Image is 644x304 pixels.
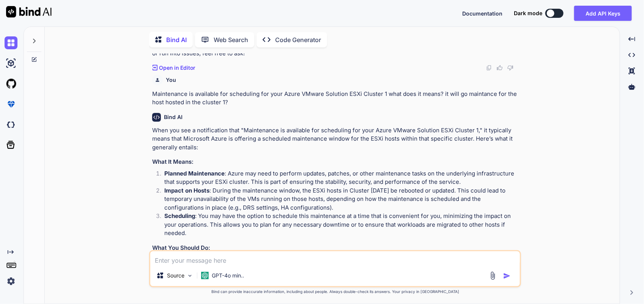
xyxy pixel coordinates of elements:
[187,273,193,279] img: Pick Models
[486,65,492,71] img: copy
[507,65,513,71] img: dislike
[152,90,520,107] p: Maintenance is available for scheduling for your Azure VMware Solution ESXi Cluster 1 what does i...
[462,10,502,17] span: Documentation
[462,9,502,17] button: Documentation
[201,272,209,279] img: GPT-4o mini
[164,170,225,177] strong: Planned Maintenance
[5,77,17,90] img: githubLight
[5,275,17,288] img: settings
[149,289,521,295] p: Bind can provide inaccurate information, including about people. Always double-check its answers....
[497,65,503,71] img: like
[164,169,520,186] p: : Azure may need to perform updates, patches, or other maintenance tasks on the underlying infras...
[214,35,248,44] p: Web Search
[164,212,520,238] p: : You may have the option to schedule this maintenance at a time that is convenient for you, mini...
[159,64,195,72] p: Open in Editor
[152,244,520,252] h3: What You Should Do:
[6,6,52,17] img: Bind AI
[164,187,209,194] strong: Impact on Hosts
[164,212,195,219] strong: Scheduling
[152,126,520,152] p: When you see a notification that "Maintenance is available for scheduling for your Azure VMware S...
[574,6,632,21] button: Add API Keys
[167,272,184,279] p: Source
[5,98,17,111] img: premium
[166,35,187,44] p: Bind AI
[5,57,17,70] img: ai-studio
[275,35,321,44] p: Code Generator
[164,113,183,121] h6: Bind AI
[488,271,497,280] img: attachment
[166,76,176,84] h6: You
[503,272,511,280] img: icon
[212,272,244,279] p: GPT-4o min..
[152,158,520,166] h3: What It Means:
[5,118,17,131] img: darkCloudIdeIcon
[5,36,17,49] img: chat
[164,186,520,212] p: : During the maintenance window, the ESXi hosts in Cluster [DATE] be rebooted or updated. This co...
[514,9,542,17] span: Dark mode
